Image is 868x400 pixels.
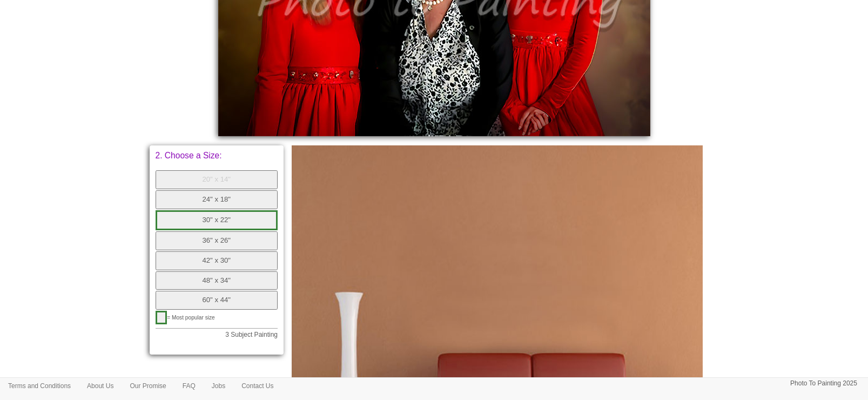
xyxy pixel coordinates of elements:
[156,331,278,338] p: 3 Subject Painting
[156,170,278,189] button: 20" x 14"
[790,378,857,389] p: Photo To Painting 2025
[156,231,278,250] button: 36" x 26"
[233,378,281,394] a: Contact Us
[156,251,278,270] button: 42" x 30"
[156,151,278,160] p: 2. Choose a Size:
[122,378,174,394] a: Our Promise
[79,378,122,394] a: About Us
[204,378,233,394] a: Jobs
[174,378,204,394] a: FAQ
[156,271,278,290] button: 48" x 34"
[156,190,278,209] button: 24" x 18"
[156,291,278,310] button: 60" x 44"
[156,210,278,230] button: 30" x 22"
[167,315,215,321] span: = Most popular size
